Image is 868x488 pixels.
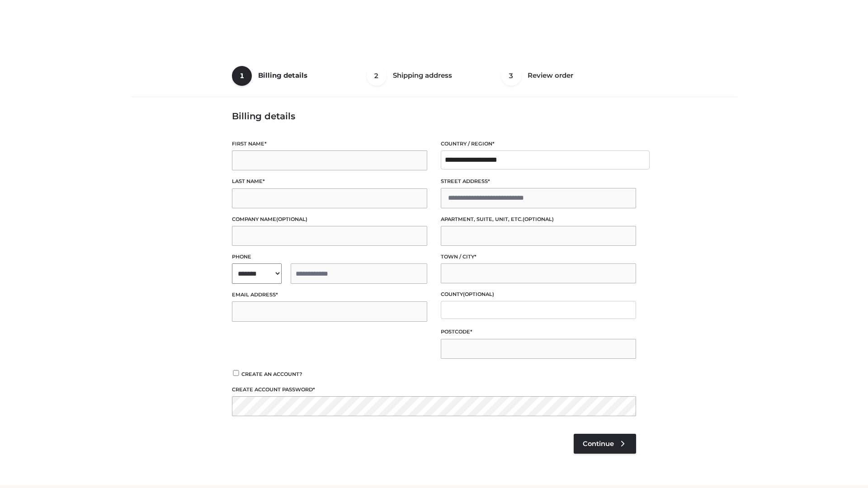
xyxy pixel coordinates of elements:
label: Town / City [441,253,636,261]
input: Create an account? [232,370,240,376]
span: Continue [583,440,614,448]
span: (optional) [463,291,494,297]
span: 1 [232,66,252,86]
span: Billing details [258,71,307,80]
label: Street address [441,177,636,186]
span: 2 [367,66,387,86]
label: Postcode [441,328,636,336]
a: Continue [574,434,636,454]
span: 3 [501,66,521,86]
label: Last name [232,177,427,186]
label: Apartment, suite, unit, etc. [441,215,636,224]
label: Company name [232,215,427,224]
h3: Billing details [232,111,636,122]
span: (optional) [276,216,307,222]
label: Email address [232,291,427,299]
span: Shipping address [393,71,452,80]
label: Create account password [232,385,636,394]
label: First name [232,140,427,148]
label: County [441,290,636,299]
span: (optional) [523,216,554,222]
span: Review order [528,71,573,80]
span: Create an account? [241,371,302,377]
label: Country / Region [441,140,636,148]
label: Phone [232,253,427,261]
